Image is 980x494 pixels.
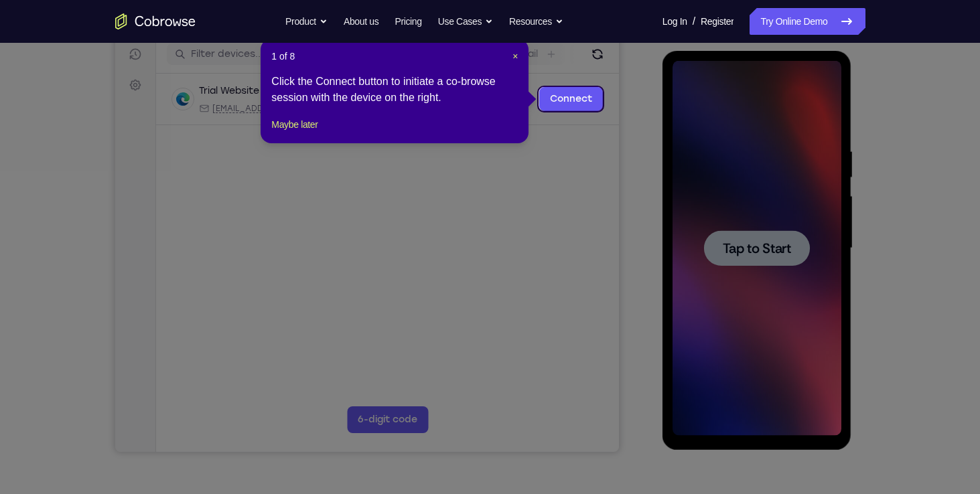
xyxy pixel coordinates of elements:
[97,100,241,110] span: web@example.com
[249,100,332,110] div: App
[512,51,518,62] span: ×
[149,82,184,93] div: Online
[285,8,328,35] button: Product
[84,100,241,110] div: Email
[115,13,196,29] a: Go to the home page
[399,44,423,58] label: Email
[60,191,129,204] span: Tap to Start
[232,403,313,430] button: 6-digit code
[271,116,318,133] button: Maybe later
[76,44,244,58] input: Filter devices...
[750,8,865,35] a: Try Online Demo
[271,74,518,106] div: Click the Connect button to initiate a co-browse session with the device on the right.
[509,8,563,35] button: Resources
[701,8,733,35] a: Register
[472,40,493,62] button: Refresh
[693,13,695,29] span: /
[266,44,308,58] label: demo_id
[84,81,144,94] div: Trial Website
[271,50,295,63] span: 1 of 8
[8,39,32,63] a: Sessions
[263,100,332,110] span: Cobrowse demo
[8,8,32,32] a: Connect
[512,50,518,63] button: Close Tour
[395,8,421,35] a: Pricing
[344,8,378,35] a: About us
[151,86,153,89] div: New devices found.
[438,8,493,35] button: Use Cases
[340,100,374,110] span: +11 more
[662,8,687,35] a: Log In
[424,84,488,108] a: Connect
[41,70,504,122] div: Open device details
[52,8,125,29] h1: Connect
[8,70,32,94] a: Settings
[42,179,147,215] button: Tap to Start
